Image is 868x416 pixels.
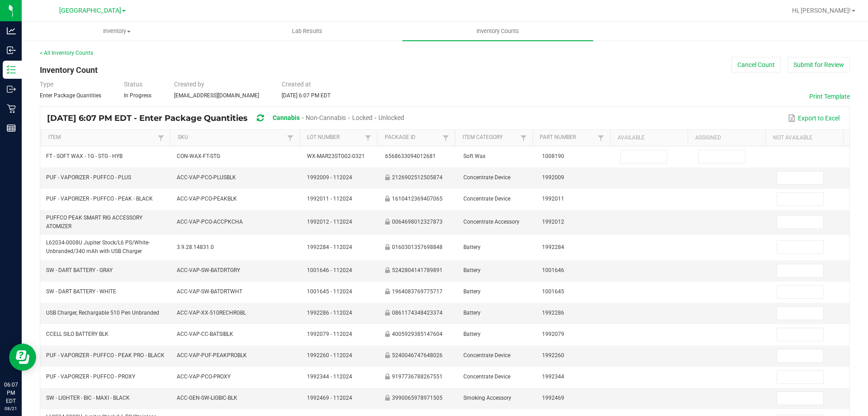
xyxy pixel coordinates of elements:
[40,65,98,75] span: Inventory Count
[46,174,131,181] span: PUF - VAPORIZER - PUFFCO - PLUS
[792,7,851,14] span: Hi, [PERSON_NAME]!
[392,395,443,401] span: 3990065978971505
[463,373,510,380] span: Concentrate Device
[352,114,373,121] span: Locked
[392,373,443,380] span: 9197736788267551
[402,22,593,41] a: Inventory Counts
[385,153,436,159] span: 6568633094012681
[156,132,166,143] a: Filter
[46,288,116,295] span: SW - DART BATTERY - WHITE
[177,310,246,316] span: ACC-VAP-XX-510RECHRGBL
[463,331,481,337] span: Battery
[440,132,451,143] a: Filter
[7,85,16,94] inline-svg: Outbound
[392,174,443,181] span: 2126902512505874
[22,22,212,41] a: Inventory
[688,130,765,146] th: Assigned
[46,215,142,230] span: PUFFCO PEAK SMART RIG ACCESSORY ATOMIZER
[542,174,564,181] span: 1992009
[46,196,153,202] span: PUF - VAPORIZER - PUFFCO - PEAK - BLACK
[59,7,121,14] span: [GEOGRAPHIC_DATA]
[392,310,443,316] span: 0861174348423374
[463,352,510,359] span: Concentrate Device
[177,331,233,337] span: ACC-VAP-CC-BATSIBLK
[463,288,481,295] span: Battery
[392,196,443,202] span: 1610412369407065
[788,57,850,72] button: Submit for Review
[392,219,443,225] span: 0064698012327873
[4,405,18,412] p: 08/21
[542,373,564,380] span: 1992344
[809,92,850,101] button: Print Template
[463,196,510,202] span: Concentrate Device
[540,134,595,141] a: Part NumberSortable
[174,81,204,88] span: Created by
[7,46,16,55] inline-svg: Inbound
[273,114,300,121] span: Cannabis
[307,331,352,337] span: 1992079 - 112024
[22,27,212,35] span: Inventory
[178,134,285,141] a: SKUSortable
[285,132,296,143] a: Filter
[392,288,443,295] span: 1964083769775717
[124,92,151,99] span: In Progress
[542,288,564,295] span: 1001645
[385,134,440,141] a: Package IdSortable
[307,244,352,250] span: 1992284 - 112024
[174,92,259,99] span: [EMAIL_ADDRESS][DOMAIN_NAME]
[40,50,93,56] a: < All Inventory Counts
[463,244,481,250] span: Battery
[307,288,352,295] span: 1001645 - 112024
[177,395,237,401] span: ACC-GEN-SW-LIGBIC-BLK
[46,267,113,273] span: SW - DART BATTERY - GRAY
[177,288,242,295] span: ACC-VAP-SW-BATDRTWHT
[9,344,36,371] iframe: Resource center
[307,153,365,159] span: WX-MAR23STG02-0321
[518,132,529,143] a: Filter
[542,331,564,337] span: 1992079
[177,174,236,181] span: ACC-VAP-PCO-PLUSBLK
[542,244,564,250] span: 1992284
[47,110,411,127] div: [DATE] 6:07 PM EDT - Enter Package Quantities
[464,27,531,35] span: Inventory Counts
[177,244,214,250] span: 3.9.28.14831.0
[124,81,142,88] span: Status
[463,153,486,159] span: Soft Wax
[177,373,231,380] span: ACC-VAP-PCO-PROXY
[307,373,352,380] span: 1992344 - 112024
[731,57,781,72] button: Cancel Count
[46,153,123,159] span: FT - SOFT WAX - 1G - STG - HYB
[463,395,511,401] span: Smoking Accessory
[212,22,402,41] a: Lab Results
[378,114,404,121] span: Unlocked
[307,395,352,401] span: 1992469 - 112024
[282,81,311,88] span: Created at
[7,65,16,74] inline-svg: Inventory
[463,310,481,316] span: Battery
[542,310,564,316] span: 1992286
[46,239,150,254] span: L62034-0008U Jupiter Stock/L6 PS/White-Unbranded/340 mAh with USB Charger
[392,267,443,273] span: 5242804141789891
[307,267,352,273] span: 1001646 - 112024
[542,267,564,273] span: 1001646
[462,134,518,141] a: Item CategorySortable
[46,310,159,316] span: USB Charger, Rechargable 510 Pen Unbranded
[463,174,510,181] span: Concentrate Device
[177,153,220,159] span: CON-WAX-FT-STG
[7,124,16,133] inline-svg: Reports
[392,352,443,359] span: 5240046747648026
[307,219,352,225] span: 1992012 - 112024
[7,104,16,113] inline-svg: Retail
[765,130,843,146] th: Not Available
[542,395,564,401] span: 1992469
[282,92,330,99] span: [DATE] 6:07 PM EDT
[542,219,564,225] span: 1992012
[392,244,443,250] span: 0160301357698848
[40,81,53,88] span: Type
[46,352,165,359] span: PUF - VAPORIZER - PUFFCO - PEAK PRO - BLACK
[280,27,335,35] span: Lab Results
[786,110,842,126] button: Export to Excel
[177,267,240,273] span: ACC-VAP-SW-BATDRTGRY
[46,395,130,401] span: SW - LIGHTER - BIC - MAXI - BLACK
[177,196,237,202] span: ACC-VAP-PCO-PEAKBLK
